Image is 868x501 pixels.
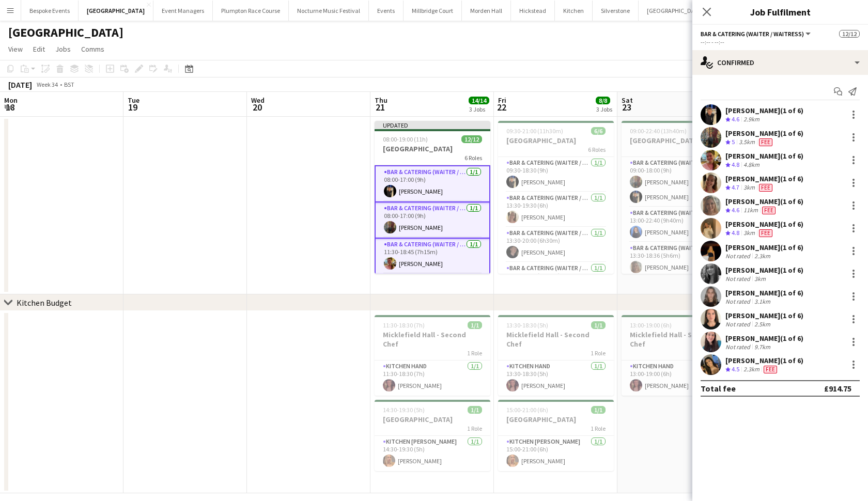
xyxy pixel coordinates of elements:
[51,42,75,56] a: Jobs
[732,229,739,237] span: 4.8
[741,161,762,169] div: 4.8km
[725,298,752,305] div: Not rated
[622,136,737,145] h3: [GEOGRAPHIC_DATA]
[591,349,606,357] span: 1 Role
[289,1,369,21] button: Nocturne Music Festival
[752,320,772,328] div: 2.5km
[498,136,614,145] h3: [GEOGRAPHIC_DATA]
[725,220,803,229] div: [PERSON_NAME] (1 of 6)
[251,96,265,105] span: Wed
[725,311,803,320] div: [PERSON_NAME] (1 of 6)
[33,44,45,54] span: Edit
[732,365,739,373] span: 4.5
[383,321,425,329] span: 11:30-18:30 (7h)
[17,298,72,308] div: Kitchen Budget
[759,229,772,237] span: Fee
[506,406,548,414] span: 15:00-21:00 (6h)
[622,96,633,105] span: Sat
[250,101,265,113] span: 20
[383,135,428,143] span: 08:00-19:00 (11h)
[762,365,779,374] div: Crew has different fees then in role
[79,1,153,21] button: [GEOGRAPHIC_DATA]
[213,1,289,21] button: Plumpton Race Course
[468,406,482,414] span: 1/1
[596,97,610,104] span: 8/8
[375,121,490,274] div: Updated08:00-19:00 (11h)12/12[GEOGRAPHIC_DATA]6 RolesBar & Catering (Waiter / waitress)1/108:00-1...
[692,50,868,75] div: Confirmed
[128,96,139,105] span: Tue
[732,206,739,214] span: 4.6
[467,425,482,432] span: 1 Role
[464,154,482,162] span: 6 Roles
[498,227,614,262] app-card-role: Bar & Catering (Waiter / waitress)1/113:30-20:00 (6h30m)[PERSON_NAME]
[732,115,739,123] span: 4.6
[498,315,614,396] div: 13:30-18:30 (5h)1/1Micklefield Hall - Second Chef1 RoleKitchen Hand1/113:30-18:30 (5h)[PERSON_NAME]
[752,343,772,351] div: 9.7km
[375,165,490,202] app-card-role: Bar & Catering (Waiter / waitress)1/108:00-17:00 (9h)[PERSON_NAME]
[752,275,768,283] div: 3km
[498,192,614,227] app-card-role: Bar & Catering (Waiter / waitress)1/113:30-19:30 (6h)[PERSON_NAME]
[461,135,482,143] span: 12/12
[639,1,712,21] button: [GEOGRAPHIC_DATA]
[77,42,109,56] a: Comms
[622,242,737,277] app-card-role: Bar & Catering (Waiter / waitress)1/113:30-18:36 (5h6m)[PERSON_NAME]
[383,406,425,414] span: 14:30-19:30 (5h)
[375,361,490,396] app-card-role: Kitchen Hand1/111:30-18:30 (7h)[PERSON_NAME]
[591,127,606,135] span: 6/6
[692,5,868,19] h3: Job Fulfilment
[741,206,760,215] div: 11km
[622,361,737,396] app-card-role: Kitchen Hand1/113:00-19:00 (6h)[PERSON_NAME]
[153,1,213,21] button: Event Managers
[725,265,803,275] div: [PERSON_NAME] (1 of 6)
[506,127,563,135] span: 09:30-21:00 (11h30m)
[839,30,860,38] span: 12/12
[725,151,803,161] div: [PERSON_NAME] (1 of 6)
[622,207,737,242] app-card-role: Bar & Catering (Waiter / waitress)1/113:00-22:40 (9h40m)[PERSON_NAME]
[593,1,639,21] button: Silverstone
[375,144,490,153] h3: [GEOGRAPHIC_DATA]
[497,101,506,113] span: 22
[757,183,774,192] div: Crew has different fees then in role
[757,138,774,147] div: Crew has different fees then in role
[630,127,687,135] span: 09:00-22:40 (13h40m)
[622,121,737,274] div: 09:00-22:40 (13h40m)11/11[GEOGRAPHIC_DATA]6 RolesBar & Catering (Waiter / waitress)2/209:00-18:00...
[506,321,548,329] span: 13:30-18:30 (5h)
[701,38,860,46] div: --:-- - --:--
[591,321,606,329] span: 1/1
[762,207,776,214] span: Fee
[620,101,633,113] span: 23
[64,81,74,88] div: BST
[375,239,490,275] app-card-role: Bar & Catering (Waiter / waitress)1/111:30-18:45 (7h15m)[PERSON_NAME]
[467,349,482,357] span: 1 Role
[375,330,490,349] h3: Micklefield Hall - Second Chef
[29,42,49,56] a: Edit
[741,183,757,192] div: 3km
[591,425,606,432] span: 1 Role
[469,97,489,104] span: 14/14
[555,1,593,21] button: Kitchen
[498,415,614,424] h3: [GEOGRAPHIC_DATA]
[732,161,739,168] span: 4.8
[741,365,762,374] div: 2.3km
[701,30,812,38] button: Bar & Catering (Waiter / waitress)
[725,343,752,351] div: Not rated
[498,330,614,349] h3: Micklefield Hall - Second Chef
[34,81,60,88] span: Week 34
[752,252,772,260] div: 2.3km
[8,80,32,90] div: [DATE]
[622,330,737,349] h3: Micklefield Hall - Second Chef
[375,436,490,471] app-card-role: Kitchen [PERSON_NAME]1/114:30-19:30 (5h)[PERSON_NAME]
[375,415,490,424] h3: [GEOGRAPHIC_DATA]
[373,101,388,113] span: 21
[498,400,614,471] app-job-card: 15:00-21:00 (6h)1/1[GEOGRAPHIC_DATA]1 RoleKitchen [PERSON_NAME]1/115:00-21:00 (6h)[PERSON_NAME]
[725,288,803,298] div: [PERSON_NAME] (1 of 6)
[622,315,737,396] app-job-card: 13:00-19:00 (6h)1/1Micklefield Hall - Second Chef1 RoleKitchen Hand1/113:00-19:00 (6h)[PERSON_NAME]
[591,406,606,414] span: 1/1
[498,121,614,274] div: 09:30-21:00 (11h30m)6/6[GEOGRAPHIC_DATA]6 RolesBar & Catering (Waiter / waitress)1/109:30-18:30 (...
[764,366,777,373] span: Fee
[375,202,490,239] app-card-role: Bar & Catering (Waiter / waitress)1/108:00-17:00 (9h)[PERSON_NAME]
[126,101,139,113] span: 19
[741,115,762,124] div: 2.9km
[725,129,803,138] div: [PERSON_NAME] (1 of 6)
[21,1,79,21] button: Bespoke Events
